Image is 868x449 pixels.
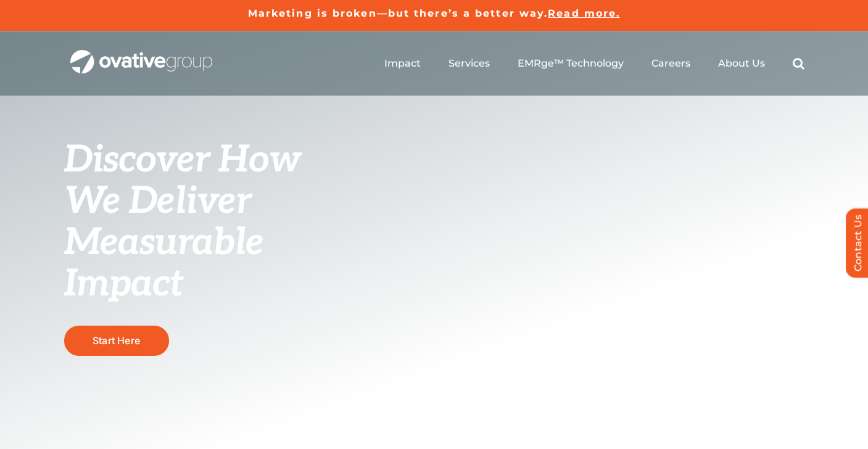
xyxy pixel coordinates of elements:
[93,334,140,347] span: Start Here
[718,57,765,70] a: About Us
[384,44,804,83] nav: Menu
[518,57,624,70] a: EMRge™ Technology
[64,179,264,307] span: We Deliver Measurable Impact
[384,57,421,70] a: Impact
[70,49,212,60] a: OG_Full_horizontal_WHT
[793,57,804,70] a: Search
[651,57,690,70] a: Careers
[448,57,490,70] a: Services
[548,7,620,19] a: Read more.
[248,7,548,19] a: Marketing is broken—but there’s a better way.
[64,326,169,356] a: Start Here
[64,138,301,183] span: Discover How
